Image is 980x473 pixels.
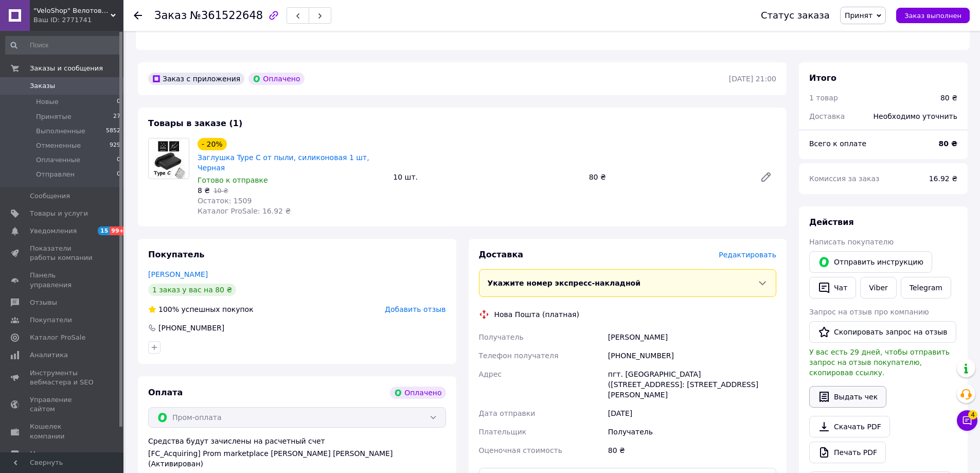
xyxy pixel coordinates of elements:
[154,9,187,22] span: Заказ
[809,112,845,120] span: Доставка
[479,370,502,378] span: Адрес
[860,277,896,299] a: Viber
[36,155,80,165] span: Оплаченные
[30,64,103,73] span: Заказы и сообщения
[756,167,776,187] a: Редактировать
[117,155,120,165] span: 0
[30,191,70,201] span: Сообщения
[30,369,95,387] span: Инструменты вебмастера и SEO
[488,279,641,287] span: Укажите номер экспресс-накладной
[606,365,778,404] div: пгт. [GEOGRAPHIC_DATA] ([STREET_ADDRESS]: [STREET_ADDRESS][PERSON_NAME]
[479,409,536,417] span: Дата отправки
[30,209,88,218] span: Товары и услуги
[809,139,866,148] span: Всего к оплате
[152,138,185,179] img: Заглушка Type C от пыли, силиконовая 1 шт, Черная
[198,176,268,184] span: Готово к отправке
[479,446,563,454] span: Оценочная стоимость
[30,449,56,459] span: Маркет
[148,284,236,296] div: 1 заказ у вас на 80 ₴
[957,410,977,431] button: Чат с покупателем4
[30,333,85,342] span: Каталог ProSale
[198,197,252,205] span: Остаток: 1509
[809,321,956,343] button: Скопировать запрос на отзыв
[940,93,957,103] div: 80 ₴
[606,328,778,346] div: [PERSON_NAME]
[148,118,242,128] span: Товары в заказе (1)
[148,73,244,85] div: Заказ с приложения
[867,105,964,128] div: Необходимо уточнить
[33,6,111,15] span: "VeloShop" Велотовары и активный отдых
[110,226,127,235] span: 99+
[113,112,120,121] span: 27
[198,153,369,172] a: Заглушка Type C от пыли, силиконовая 1 шт, Черная
[30,81,55,91] span: Заказы
[36,141,81,150] span: Отмененные
[492,309,582,320] div: Нова Пошта (платная)
[158,305,179,313] span: 100%
[30,226,77,236] span: Уведомления
[36,97,59,107] span: Новые
[606,441,778,460] div: 80 ₴
[479,250,524,259] span: Доставка
[30,298,57,307] span: Отзывы
[98,226,110,235] span: 15
[198,138,227,150] div: - 20%
[904,12,961,20] span: Заказ выполнен
[761,10,830,21] div: Статус заказа
[809,277,856,299] button: Чат
[148,304,254,314] div: успешных покупок
[929,174,957,183] span: 16.92 ₴
[389,170,584,184] div: 10 шт.
[809,238,894,246] span: Написать покупателю
[36,127,85,136] span: Выполненные
[606,346,778,365] div: [PHONE_NUMBER]
[198,186,210,195] span: 8 ₴
[30,395,95,414] span: Управление сайтом
[606,423,778,441] div: Получатель
[606,404,778,423] div: [DATE]
[385,305,446,313] span: Добавить отзыв
[479,333,524,341] span: Получатель
[134,10,142,21] div: Вернуться назад
[809,442,886,463] a: Печать PDF
[809,416,890,437] a: Скачать PDF
[968,410,977,419] span: 4
[30,422,95,441] span: Кошелек компании
[901,277,951,299] a: Telegram
[157,323,225,333] div: [PHONE_NUMBER]
[117,97,120,107] span: 0
[809,251,932,273] button: Отправить инструкцию
[809,73,836,83] span: Итого
[30,271,95,289] span: Панель управления
[939,139,957,148] b: 80 ₴
[479,428,527,436] span: Плательщик
[148,388,183,397] span: Оплата
[213,187,228,195] span: 10 ₴
[809,217,854,227] span: Действия
[148,448,446,469] div: [FC_Acquiring] Prom marketplace [PERSON_NAME] [PERSON_NAME] (Активирован)
[148,270,208,278] a: [PERSON_NAME]
[148,436,446,469] div: Средства будут зачислены на расчетный счет
[30,316,72,325] span: Покупатели
[117,170,120,179] span: 0
[110,141,120,150] span: 929
[190,9,263,22] span: №361522648
[845,11,872,20] span: Принят
[390,387,446,399] div: Оплачено
[729,75,776,83] time: [DATE] 21:00
[36,170,75,179] span: Отправлен
[30,244,95,262] span: Показатели работы компании
[198,207,291,215] span: Каталог ProSale: 16.92 ₴
[36,112,72,121] span: Принятые
[106,127,120,136] span: 5852
[809,94,838,102] span: 1 товар
[809,348,950,377] span: У вас есть 29 дней, чтобы отправить запрос на отзыв покупателю, скопировав ссылку.
[5,36,121,55] input: Поиск
[719,251,776,259] span: Редактировать
[248,73,304,85] div: Оплачено
[33,15,123,25] div: Ваш ID: 2771741
[809,308,929,316] span: Запрос на отзыв про компанию
[30,351,68,360] span: Аналитика
[585,170,752,184] div: 80 ₴
[479,352,559,360] span: Телефон получателя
